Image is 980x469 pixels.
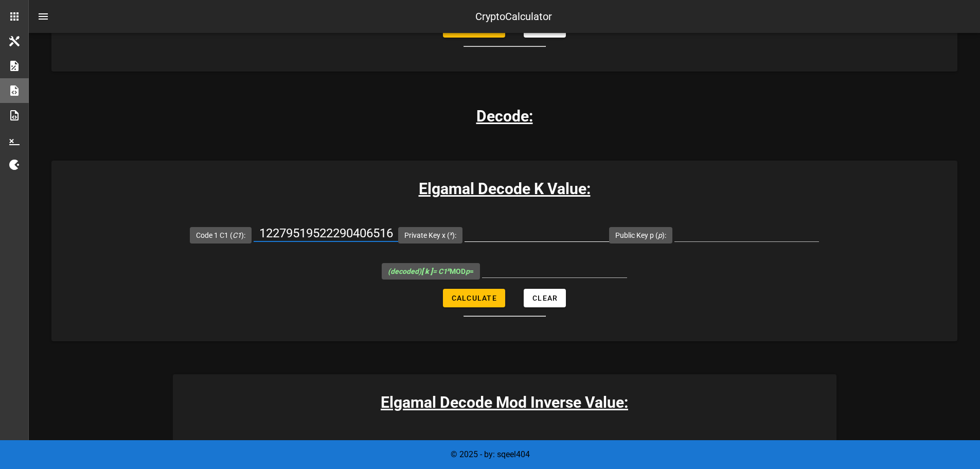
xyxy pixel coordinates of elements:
button: nav-menu-toggle [31,4,56,29]
span: © 2025 - by: sqeel404 [451,449,530,459]
h3: Elgamal Decode K Value: [51,177,957,200]
i: C1 [233,231,241,239]
i: (decoded) = C1 [388,267,450,275]
b: [ k ] [421,267,433,275]
label: Private Key x ( ): [404,230,456,240]
button: Clear [524,289,566,307]
span: Calculate [451,294,497,302]
i: p [466,267,470,275]
h3: Elgamal Decode Mod Inverse Value: [173,391,836,414]
span: MOD = [388,267,474,275]
h3: Decode: [476,105,533,128]
div: CryptoCalculator [475,9,552,24]
button: Calculate [443,289,505,307]
label: Code 1 C1 ( ): [196,230,245,240]
i: p [658,231,662,239]
span: Clear [532,294,558,302]
label: Public Key p ( ): [615,230,666,240]
sup: x [450,230,452,237]
sup: x [447,266,450,273]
